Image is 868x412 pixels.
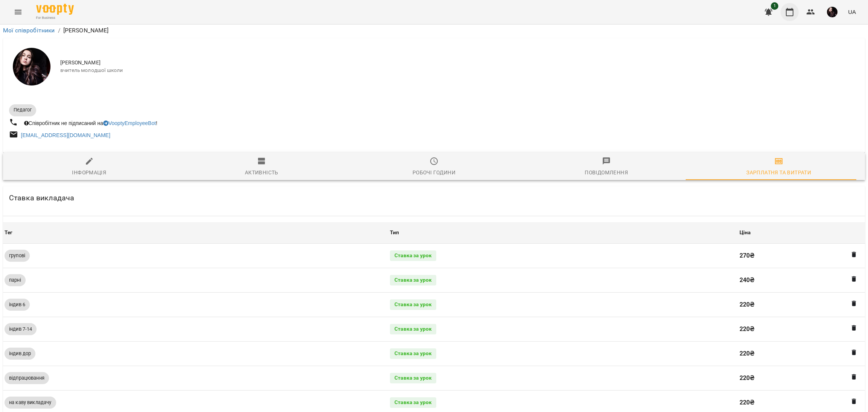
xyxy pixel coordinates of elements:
[849,299,859,308] button: Видалити
[9,192,74,204] h6: Ставка викладача
[245,168,278,177] div: Активність
[5,399,56,406] span: на каву викладачу
[63,26,109,35] p: [PERSON_NAME]
[849,397,859,406] button: Видалити
[740,251,863,260] p: 270 ₴
[3,222,388,243] th: Тег
[740,300,863,309] p: 220 ₴
[5,252,30,259] span: групові
[23,118,159,128] div: Співробітник не підписаний на !
[390,299,436,310] div: Ставка за урок
[740,276,863,285] p: 240 ₴
[5,326,37,333] span: індив 7-14
[36,4,74,15] img: Voopty Logo
[771,2,778,10] span: 1
[72,168,106,177] div: Інформація
[585,168,628,177] div: Повідомлення
[390,397,436,408] div: Ставка за урок
[827,7,837,17] img: c92daf42e94a56623d94c35acff0251f.jpg
[13,48,50,85] img: Абрамова Анастасія
[60,59,859,67] span: [PERSON_NAME]
[849,250,859,259] button: Видалити
[740,398,863,407] p: 220 ₴
[390,250,436,261] div: Ставка за урок
[21,132,110,138] a: [EMAIL_ADDRESS][DOMAIN_NAME]
[746,168,811,177] div: Зарплатня та Витрати
[740,325,863,334] p: 220 ₴
[9,107,36,113] span: Педагог
[5,301,30,308] span: індив 6
[60,67,859,74] span: вчитель молодшої школи
[390,275,436,285] div: Ставка за урок
[848,8,856,16] span: UA
[390,348,436,359] div: Ставка за урок
[58,26,60,35] li: /
[9,3,27,21] button: Menu
[103,120,156,126] a: VooptyEmployeeBot
[849,372,859,382] button: Видалити
[849,323,859,333] button: Видалити
[413,168,455,177] div: Робочі години
[388,222,738,243] th: Тип
[5,277,26,284] span: парні
[5,350,35,357] span: індив дор
[36,15,74,20] span: For Business
[738,222,865,243] th: Ціна
[740,374,863,383] p: 220 ₴
[3,26,865,35] nav: breadcrumb
[849,348,859,357] button: Видалити
[390,373,436,383] div: Ставка за урок
[849,274,859,284] button: Видалити
[3,27,55,34] a: Мої співробітники
[390,324,436,334] div: Ставка за урок
[845,5,859,19] button: UA
[5,375,49,381] span: відпрацювання
[740,349,863,358] p: 220 ₴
